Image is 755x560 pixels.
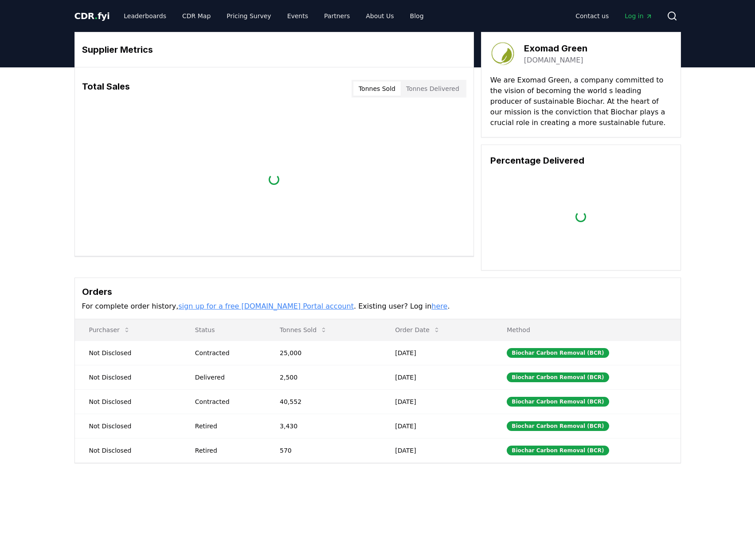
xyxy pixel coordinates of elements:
img: Exomad Green-logo [490,41,515,66]
div: loading [575,211,586,222]
a: About Us [359,8,401,24]
td: [DATE] [381,389,493,414]
span: CDR fyi [74,11,110,21]
a: Log in [618,8,659,24]
span: Log in [625,12,652,20]
a: CDR.fyi [74,10,110,22]
a: [DOMAIN_NAME] [524,55,583,66]
nav: Main [568,8,659,24]
td: 25,000 [266,341,381,365]
p: We are Exomad Green, a company committed to the vision of becoming the world s leading producer o... [490,75,672,128]
button: Tonnes Sold [353,82,401,96]
td: Not Disclosed [75,389,181,414]
div: Biochar Carbon Removal (BCR) [507,446,609,455]
td: [DATE] [381,341,493,365]
p: For complete order history, . Existing user? Log in . [82,301,673,312]
button: Purchaser [82,321,137,339]
span: . [94,11,98,21]
a: Events [280,8,315,24]
td: 570 [266,438,381,462]
div: Biochar Carbon Removal (BCR) [507,397,609,407]
td: 40,552 [266,389,381,414]
td: 2,500 [266,365,381,389]
div: loading [269,174,279,185]
nav: Main [117,8,430,24]
div: Biochar Carbon Removal (BCR) [507,421,609,431]
div: Biochar Carbon Removal (BCR) [507,348,609,358]
div: Contracted [195,397,258,406]
div: Contracted [195,349,258,357]
td: [DATE] [381,414,493,438]
h3: Orders [82,285,673,298]
a: Blog [403,8,431,24]
a: sign up for a free [DOMAIN_NAME] Portal account [178,302,354,310]
p: Status [188,325,258,334]
div: Delivered [195,373,258,382]
td: [DATE] [381,365,493,389]
div: Biochar Carbon Removal (BCR) [507,372,609,382]
button: Order Date [388,321,447,339]
div: Retired [195,422,258,431]
a: Contact us [568,8,616,24]
a: CDR Map [175,8,218,24]
a: here [431,302,447,310]
h3: Total Sales [82,80,130,98]
td: Not Disclosed [75,341,181,365]
h3: Exomad Green [524,42,587,55]
button: Tonnes Delivered [401,82,465,96]
td: Not Disclosed [75,438,181,462]
h3: Supplier Metrics [82,43,466,56]
a: Leaderboards [117,8,173,24]
p: Method [500,325,673,334]
td: Not Disclosed [75,414,181,438]
td: Not Disclosed [75,365,181,389]
td: 3,430 [266,414,381,438]
button: Tonnes Sold [273,321,334,339]
a: Partners [317,8,357,24]
td: [DATE] [381,438,493,462]
div: Retired [195,446,258,455]
h3: Percentage Delivered [490,154,672,167]
a: Pricing Survey [219,8,278,24]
